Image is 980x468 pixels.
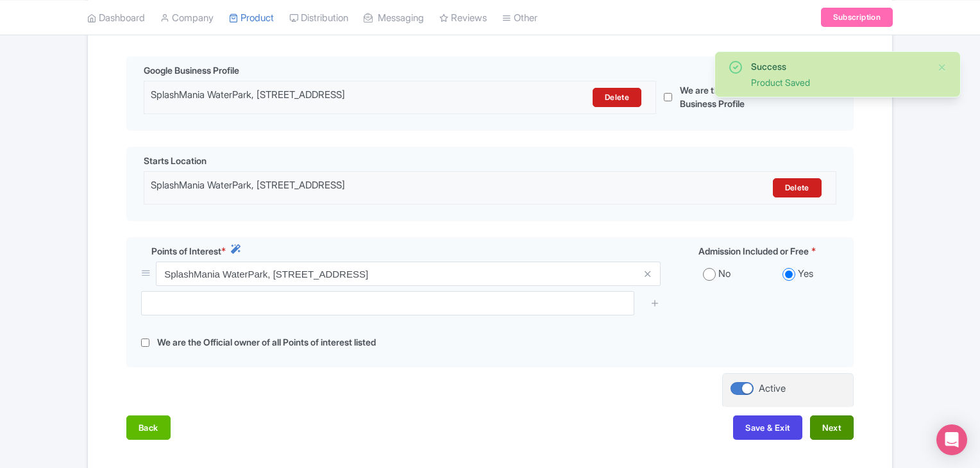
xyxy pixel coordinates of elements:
[733,415,802,440] button: Save & Exit
[151,88,525,107] div: SplashMania WaterPark, [STREET_ADDRESS]
[759,381,786,396] div: Active
[144,63,239,77] span: Google Business Profile
[751,60,927,73] div: Success
[151,178,659,197] div: SplashMania WaterPark, [STREET_ADDRESS]
[936,424,967,455] div: Open Intercom Messenger
[821,8,893,27] a: Subscription
[151,244,221,258] span: Points of Interest
[773,178,822,197] a: Delete
[937,60,947,75] button: Close
[798,267,813,281] label: Yes
[680,83,822,110] label: We are the owner of this Google Business Profile
[810,415,854,440] button: Next
[698,244,809,258] span: Admission Included or Free
[126,415,171,440] button: Back
[593,88,641,107] a: Delete
[157,335,376,350] label: We are the Official owner of all Points of interest listed
[144,154,207,167] span: Starts Location
[751,76,927,89] div: Product Saved
[718,267,731,281] label: No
